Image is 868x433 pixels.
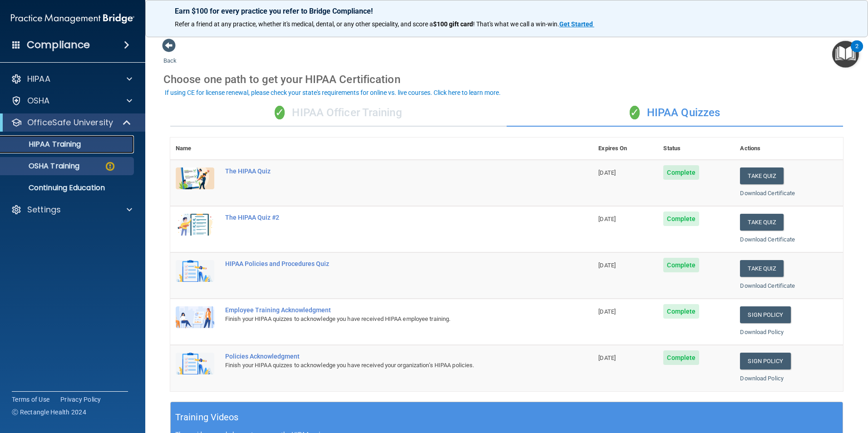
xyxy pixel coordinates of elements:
th: Expires On [593,138,658,160]
div: HIPAA Officer Training [170,99,507,127]
h4: Compliance [27,39,90,51]
div: Finish your HIPAA quizzes to acknowledge you have received HIPAA employee training. [225,314,547,325]
a: Download Certificate [740,236,795,243]
strong: $100 gift card [433,20,473,28]
span: [DATE] [598,308,616,315]
div: Policies Acknowledgment [225,353,547,360]
a: Download Policy [740,329,784,335]
a: Download Certificate [740,282,795,289]
span: Ⓒ Rectangle Health 2024 [12,408,86,417]
h5: Training Videos [175,409,239,425]
div: HIPAA Policies and Procedures Quiz [225,260,547,267]
button: Take Quiz [740,167,784,184]
span: [DATE] [598,354,616,361]
p: OfficeSafe University [27,117,113,128]
button: Open Resource Center, 2 new notifications [832,41,859,68]
p: Continuing Education [6,183,130,192]
a: Terms of Use [12,395,49,404]
th: Name [170,138,220,160]
a: Download Policy [740,375,784,382]
a: Sign Policy [740,306,790,323]
a: Sign Policy [740,353,790,369]
button: If using CE for license renewal, please check your state's requirements for online vs. live cours... [163,88,502,97]
div: Choose one path to get your HIPAA Certification [163,66,850,93]
span: [DATE] [598,169,616,176]
span: Complete [663,304,699,319]
a: Get Started [559,20,594,28]
a: Privacy Policy [60,395,101,404]
img: warning-circle.0cc9ac19.png [104,161,116,172]
span: ✓ [275,106,285,119]
div: Finish your HIPAA quizzes to acknowledge you have received your organization’s HIPAA policies. [225,360,547,371]
img: PMB logo [11,10,134,28]
div: HIPAA Quizzes [507,99,843,127]
span: ✓ [630,106,640,119]
button: Take Quiz [740,214,784,231]
p: OSHA [27,95,50,106]
div: If using CE for license renewal, please check your state's requirements for online vs. live cours... [165,89,501,96]
span: Complete [663,212,699,226]
p: HIPAA [27,74,50,84]
div: The HIPAA Quiz [225,167,547,175]
span: [DATE] [598,216,616,222]
span: Complete [663,350,699,365]
span: Refer a friend at any practice, whether it's medical, dental, or any other speciality, and score a [175,20,433,28]
div: Employee Training Acknowledgment [225,306,547,314]
p: Earn $100 for every practice you refer to Bridge Compliance! [175,7,838,15]
div: The HIPAA Quiz #2 [225,214,547,221]
span: [DATE] [598,262,616,269]
th: Status [658,138,735,160]
th: Actions [735,138,843,160]
p: HIPAA Training [6,140,81,149]
a: OfficeSafe University [11,117,132,128]
a: OSHA [11,95,132,106]
a: Download Certificate [740,190,795,197]
a: Back [163,46,177,64]
a: Settings [11,204,132,215]
span: ! That's what we call a win-win. [473,20,559,28]
strong: Get Started [559,20,593,28]
button: Take Quiz [740,260,784,277]
span: Complete [663,165,699,180]
a: HIPAA [11,74,132,84]
p: Settings [27,204,61,215]
div: 2 [855,46,858,58]
p: OSHA Training [6,162,79,171]
span: Complete [663,258,699,272]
